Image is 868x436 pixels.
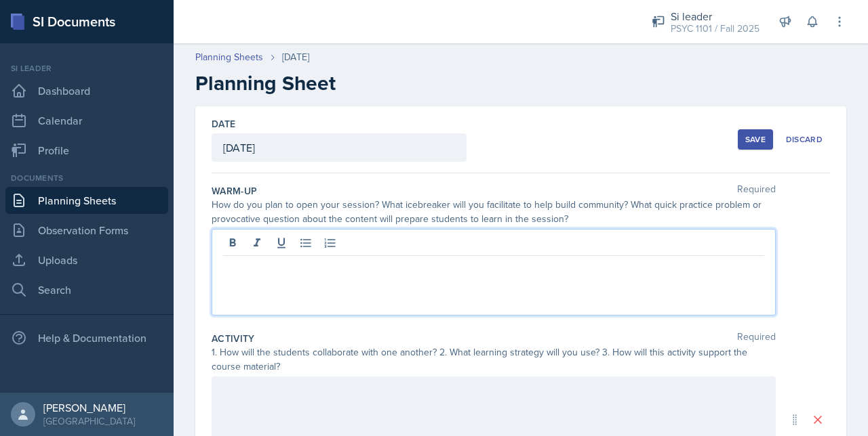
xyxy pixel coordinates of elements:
div: [GEOGRAPHIC_DATA] [43,414,135,428]
label: Activity [212,332,255,345]
div: 1. How will the students collaborate with one another? 2. What learning strategy will you use? 3.... [212,345,776,374]
div: PSYC 1101 / Fall 2025 [671,22,759,36]
button: Save [738,129,773,150]
div: [PERSON_NAME] [43,401,135,414]
a: Profile [5,137,168,164]
a: Planning Sheets [195,50,263,64]
button: Discard [778,129,830,150]
div: How do you plan to open your session? What icebreaker will you facilitate to help build community... [212,198,776,226]
div: [DATE] [282,50,309,64]
div: Help & Documentation [5,324,168,351]
div: Documents [5,172,168,184]
h2: Planning Sheet [195,71,846,95]
a: Search [5,276,168,303]
div: Si leader [671,8,759,24]
a: Observation Forms [5,217,168,244]
div: Si leader [5,62,168,74]
a: Uploads [5,246,168,274]
label: Warm-Up [212,184,257,198]
div: Save [745,134,766,145]
a: Calendar [5,107,168,134]
div: Discard [786,134,823,145]
span: Required [737,184,776,198]
a: Planning Sheets [5,187,168,214]
a: Dashboard [5,77,168,104]
span: Required [737,332,776,345]
label: Date [212,117,235,131]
